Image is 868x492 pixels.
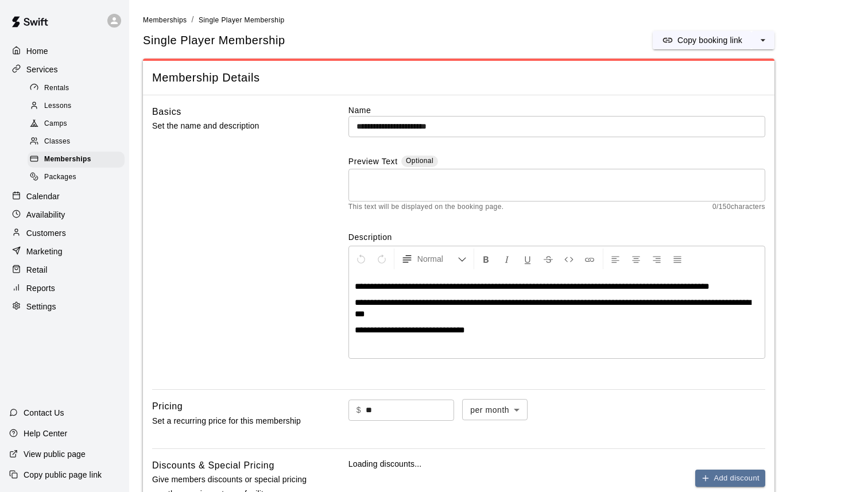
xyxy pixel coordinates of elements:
[44,83,69,94] span: Rentals
[152,458,274,473] h6: Discounts & Special Pricing
[26,64,58,75] p: Services
[152,119,312,133] p: Set the name and description
[152,104,181,119] h6: Basics
[653,31,774,49] div: split button
[143,14,854,26] nav: breadcrumb
[751,31,774,49] button: select merge strategy
[26,227,66,239] p: Customers
[462,399,528,420] div: per month
[406,157,433,165] span: Optional
[9,261,120,278] a: Retail
[28,134,125,150] div: Classes
[28,152,125,168] div: Memberships
[9,61,120,78] a: Services
[152,70,765,86] span: Membership Details
[668,249,687,269] button: Justify Align
[28,151,129,169] a: Memberships
[28,169,125,185] div: Packages
[712,202,765,213] span: 0 / 150 characters
[26,264,48,276] p: Retail
[28,98,125,114] div: Lessons
[9,206,120,223] a: Availability
[44,172,76,183] span: Packages
[152,399,183,414] h6: Pricing
[191,14,193,26] li: /
[44,154,91,165] span: Memberships
[348,231,765,243] label: Description
[417,253,458,265] span: Normal
[143,33,285,48] span: Single Player Membership
[24,407,64,419] p: Contact Us
[348,458,765,470] p: Loading discounts...
[26,301,56,312] p: Settings
[28,169,129,187] a: Packages
[559,249,579,269] button: Insert Code
[606,249,625,269] button: Left Align
[538,249,558,269] button: Format Strikethrough
[397,249,471,269] button: Formatting Options
[626,249,646,269] button: Center Align
[44,136,70,148] span: Classes
[348,202,504,213] span: This text will be displayed on the booking page.
[647,249,666,269] button: Right Align
[44,118,67,130] span: Camps
[497,249,517,269] button: Format Italics
[44,100,72,112] span: Lessons
[653,31,751,49] button: Copy booking link
[476,249,496,269] button: Format Bold
[9,188,120,205] a: Calendar
[28,79,129,97] a: Rentals
[24,448,86,460] p: View public page
[28,97,129,115] a: Lessons
[677,34,742,46] p: Copy booking link
[24,428,67,439] p: Help Center
[28,115,129,133] a: Camps
[356,404,361,416] p: $
[9,298,120,315] a: Settings
[26,45,48,57] p: Home
[580,249,599,269] button: Insert Link
[348,104,765,116] label: Name
[518,249,537,269] button: Format Underline
[28,80,125,96] div: Rentals
[143,15,187,24] a: Memberships
[9,280,120,297] a: Reports
[695,470,765,487] button: Add discount
[351,249,371,269] button: Undo
[199,16,285,24] span: Single Player Membership
[28,116,125,132] div: Camps
[26,209,65,220] p: Availability
[348,156,398,169] label: Preview Text
[9,224,120,242] a: Customers
[152,414,312,428] p: Set a recurring price for this membership
[26,191,60,202] p: Calendar
[24,469,102,481] p: Copy public page link
[26,246,63,257] p: Marketing
[9,42,120,60] a: Home
[143,16,187,24] span: Memberships
[26,282,55,294] p: Reports
[9,243,120,260] a: Marketing
[28,133,129,151] a: Classes
[372,249,392,269] button: Redo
